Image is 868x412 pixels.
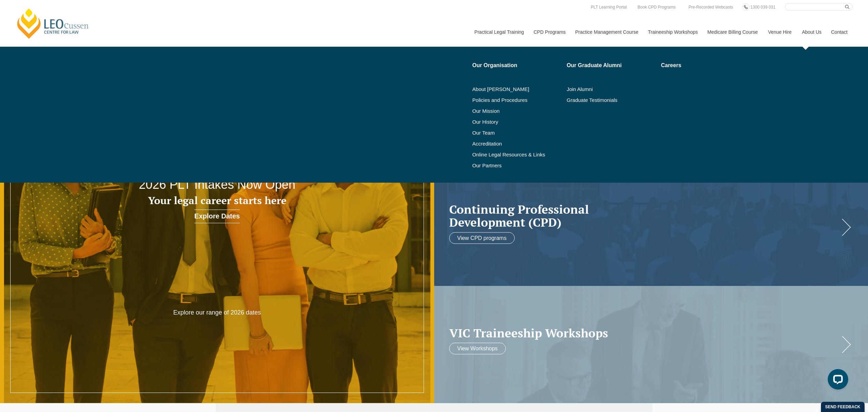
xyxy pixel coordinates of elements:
a: VIC Traineeship Workshops [449,326,840,339]
a: Venue Hire [763,17,797,47]
a: Book CPD Programs [636,3,677,11]
a: Contact [826,17,853,47]
h3: Your legal career starts here [87,195,348,206]
h2: 2026 PLT Intakes Now Open [87,178,348,192]
a: Join Alumni [567,87,656,92]
a: Traineeship Workshops [643,17,702,47]
p: Explore our range of 2026 dates [130,309,304,317]
a: Policies and Procedures [472,97,562,103]
a: 1300 039 031 [749,3,777,11]
a: Explore Dates [194,210,240,223]
a: Pre-Recorded Webcasts [687,3,735,11]
a: Accreditation [472,141,562,147]
a: Our Graduate Alumni [567,63,656,68]
a: About [PERSON_NAME] [472,87,562,92]
a: Online Legal Resources & Links [472,152,562,157]
a: Our Organisation [472,63,562,68]
a: Careers [661,63,738,68]
h2: Continuing Professional Development (CPD) [449,202,840,229]
a: PLT Learning Portal [589,3,629,11]
a: Continuing ProfessionalDevelopment (CPD) [449,202,840,229]
a: Practice Management Course [570,17,643,47]
a: Medicare Billing Course [702,17,763,47]
a: CPD Programs [528,17,570,47]
a: Our Team [472,130,562,136]
a: Our History [472,119,562,125]
a: Practical Legal Training [469,17,529,47]
span: 1300 039 031 [750,5,775,10]
a: View Workshops [449,343,506,354]
a: Graduate Testimonials [567,97,656,103]
a: [PERSON_NAME] Centre for Law [15,7,91,40]
a: Our Partners [472,163,562,168]
a: View CPD programs [449,232,515,244]
a: About Us [797,17,826,47]
a: Our Mission [472,108,545,114]
iframe: LiveChat chat widget [822,366,851,395]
